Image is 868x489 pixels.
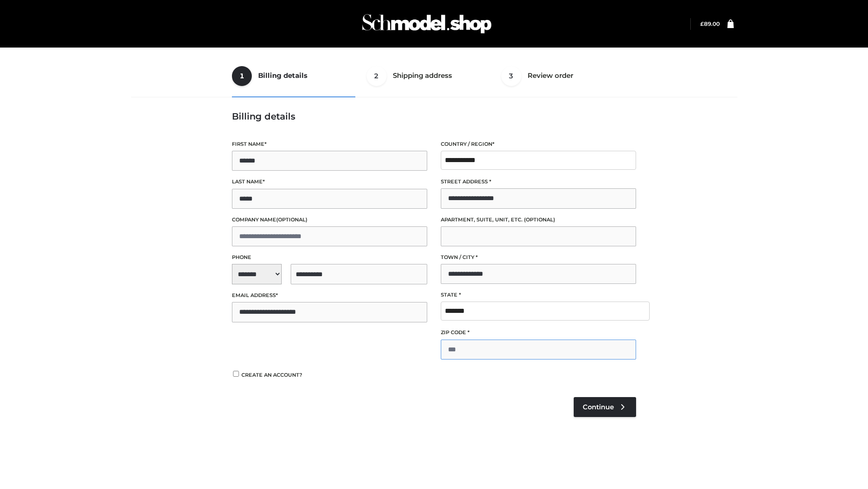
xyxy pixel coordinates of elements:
span: £ [700,20,704,27]
bdi: 89.00 [700,20,720,27]
span: Continue [583,403,614,411]
input: Create an account? [232,371,240,377]
span: Create an account? [241,372,302,378]
label: Last name [232,177,427,186]
label: State [441,291,636,299]
label: Apartment, suite, unit, etc. [441,216,636,224]
span: (optional) [524,216,555,223]
label: First name [232,140,427,149]
img: Schmodel Admin 964 [359,6,495,42]
h3: Billing details [232,111,636,122]
label: Town / City [441,253,636,262]
label: ZIP Code [441,328,636,337]
label: Country / Region [441,140,636,149]
label: Email address [232,291,427,300]
label: Street address [441,177,636,186]
label: Phone [232,253,427,262]
label: Company name [232,216,427,224]
a: £89.00 [700,20,720,27]
a: Continue [574,397,636,417]
span: (optional) [276,216,307,223]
